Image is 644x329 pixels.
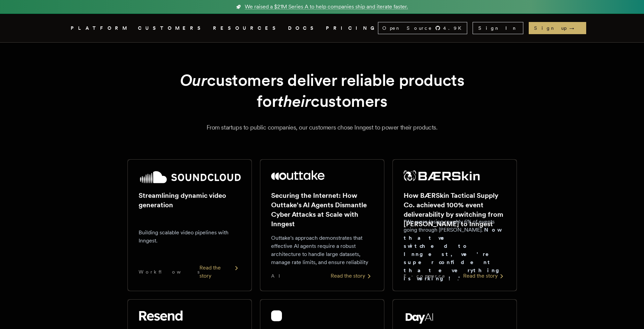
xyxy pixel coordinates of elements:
[245,3,408,11] span: We raised a $21M Series A to help companies ship and iterate faster.
[79,123,566,132] p: From startups to public companies, our customers chose Inngest to power their products.
[392,159,517,291] a: BÆRSkin Tactical Supply Co. logoHow BÆRSkin Tactical Supply Co. achieved 100% event deliverabilit...
[71,24,130,32] button: PLATFORM
[463,272,506,280] div: Read the story
[180,70,207,90] em: Our
[473,22,523,34] a: Sign In
[404,191,506,229] h2: How BÆRSkin Tactical Supply Co. achieved 100% event deliverability by switching from [PERSON_NAME...
[443,25,466,31] span: 4.9 K
[199,264,241,280] div: Read the story
[139,191,241,210] h2: Streamlining dynamic video generation
[404,227,504,282] strong: Now that we switched to Inngest, we're super confident that everything is working!
[127,159,252,291] a: SoundCloud logoStreamlining dynamic video generationBuilding scalable video pipelines with Innges...
[569,25,581,31] span: →
[326,24,378,32] a: PRICING
[139,229,241,245] p: Building scalable video pipelines with Inngest.
[260,159,384,291] a: Outtake logoSecuring the Internet: How Outtake's AI Agents Dismantle Cyber Attacks at Scale with ...
[404,273,446,279] span: E-commerce
[331,272,373,280] div: Read the story
[144,70,501,112] h1: customers deliver reliable products for customers
[138,24,205,32] a: CUSTOMERS
[271,234,373,266] p: Outtake's approach demonstrates that effective AI agents require a robust architecture to handle ...
[404,218,506,283] p: "We were losing roughly 6% of events going through [PERSON_NAME]. ."
[404,170,480,181] img: BÆRSkin Tactical Supply Co.
[382,25,432,31] span: Open Source
[529,22,586,34] a: Sign up
[288,24,318,32] a: DOCS
[139,310,183,321] img: Resend
[52,14,593,42] nav: Global
[213,24,280,32] button: RESOURCES
[278,91,311,111] em: their
[271,191,373,229] h2: Securing the Internet: How Outtake's AI Agents Dismantle Cyber Attacks at Scale with Inngest
[271,310,282,321] img: cubic
[404,310,435,324] img: Day AI
[271,273,286,279] span: AI
[271,170,325,180] img: Outtake
[139,268,199,275] span: Workflows
[139,170,241,184] img: SoundCloud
